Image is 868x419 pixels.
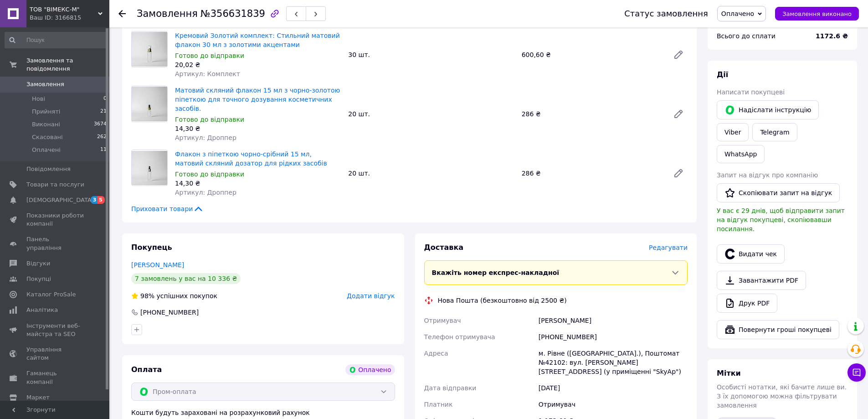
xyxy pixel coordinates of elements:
span: №356631839 [200,8,265,19]
span: Платник [424,401,453,408]
input: Пошук [5,32,108,48]
a: WhatsApp [717,145,765,163]
a: Флакон з піпеткою чорно-срібний 15 мл, матовий скляний дозатор для рідких засобів [175,150,327,167]
div: 286 ₴ [518,108,666,120]
a: Редагувати [669,105,688,123]
a: [PERSON_NAME] [131,261,184,269]
span: Оплачено [721,10,754,17]
span: Особисті нотатки, які бачите лише ви. З їх допомогою можна фільтрувати замовлення [717,383,847,409]
span: Оплачені [32,146,61,154]
span: 5 [98,196,105,204]
span: Приховати товари [131,204,204,213]
span: Адреса [424,350,448,357]
span: Прийняті [32,108,60,116]
a: Матовий скляний флакон 15 мл з чорно-золотою піпеткою для точного дозування косметичних засобів. [175,87,340,112]
span: 21 [100,108,107,116]
span: Доставка [424,243,464,252]
span: Оплата [131,365,162,374]
span: Повідомлення [26,165,71,173]
span: Каталог ProSale [26,290,76,299]
div: 30 шт. [344,48,518,61]
span: Покупець [131,243,172,252]
div: 14,30 ₴ [175,124,341,133]
span: Телефон отримувача [424,333,495,341]
div: 20 шт. [344,167,518,180]
div: Отримувач [537,396,689,413]
span: Артикул: Дроппер [175,189,236,196]
div: [PERSON_NAME] [537,312,689,329]
b: 1172.6 ₴ [816,32,848,40]
div: [PHONE_NUMBER] [139,308,200,317]
span: ТОВ "ВІМЕКС-М" [30,5,98,14]
span: Управління сайтом [26,346,84,362]
span: 0 [103,95,107,103]
div: 286 ₴ [518,167,666,180]
img: Матовий скляний флакон 15 мл з чорно-золотою піпеткою для точного дозування косметичних засобів. [132,87,167,121]
button: Видати чек [717,244,785,264]
span: Скасовані [32,133,63,141]
div: [DATE] [537,380,689,396]
span: Аналітика [26,306,58,314]
span: Написати покупцеві [717,88,785,96]
span: 3 [91,196,98,204]
a: Редагувати [669,46,688,64]
span: Дії [717,70,728,79]
div: Повернутися назад [118,9,126,18]
span: Замовлення та повідомлення [26,57,109,73]
span: Готово до відправки [175,52,244,59]
div: 20 шт. [344,108,518,120]
span: Замовлення виконано [782,10,852,17]
div: 14,30 ₴ [175,179,341,188]
a: Редагувати [669,164,688,182]
span: Вкажіть номер експрес-накладної [432,269,560,276]
div: 20,02 ₴ [175,60,341,69]
span: Дата відправки [424,384,477,392]
div: Статус замовлення [624,9,708,18]
a: Telegram [752,123,797,141]
span: Артикул: Комплект [175,70,240,78]
span: Замовлення [137,8,198,19]
span: Товари та послуги [26,181,84,189]
span: Інструменти веб-майстра та SEO [26,322,84,338]
div: 600,60 ₴ [518,48,666,61]
img: Флакон з піпеткою чорно-срібний 15 мл, матовий скляний дозатор для рідких засобів [132,151,167,185]
span: Всього до сплати [717,32,776,40]
span: Нові [32,95,45,103]
span: Виконані [32,120,60,129]
img: Кремовий Золотий комплект: Стильний матовий флакон 30 мл з золотими акцентами [132,32,167,67]
span: Артикул: Дроппер [175,134,236,141]
span: Маркет [26,393,50,402]
span: Отримувач [424,317,461,324]
a: Завантажити PDF [717,271,806,290]
button: Повернути гроші покупцеві [717,320,839,339]
div: Оплачено [345,364,395,375]
span: Відгуки [26,259,50,268]
span: Мітки [717,369,741,378]
span: Замовлення [26,80,64,88]
button: Скопіювати запит на відгук [717,183,840,202]
button: Замовлення виконано [775,7,859,21]
div: [PHONE_NUMBER] [537,329,689,345]
span: 3674 [94,120,107,129]
span: Показники роботи компанії [26,212,84,228]
a: Viber [717,123,749,141]
div: Ваш ID: 3166815 [30,14,109,22]
span: Покупці [26,275,51,283]
div: м. Рівне ([GEOGRAPHIC_DATA].), Поштомат №42102: вул. [PERSON_NAME][STREET_ADDRESS] (у приміщенні ... [537,345,689,380]
span: Готово до відправки [175,171,244,178]
span: Додати відгук [347,292,395,300]
span: У вас є 29 днів, щоб відправити запит на відгук покупцеві, скопіювавши посилання. [717,207,845,233]
span: Редагувати [649,244,688,251]
div: успішних покупок [131,291,217,300]
span: 98% [140,292,154,300]
span: Готово до відправки [175,116,244,123]
div: 7 замовлень у вас на 10 336 ₴ [131,273,241,284]
span: [DEMOGRAPHIC_DATA] [26,196,94,204]
a: Кремовий Золотий комплект: Стильний матовий флакон 30 мл з золотими акцентами [175,32,340,48]
span: 262 [97,133,107,141]
span: Гаманець компанії [26,369,84,386]
div: Нова Пошта (безкоштовно від 2500 ₴) [436,296,569,305]
span: 11 [100,146,107,154]
a: Друк PDF [717,294,777,313]
span: Панель управління [26,235,84,252]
